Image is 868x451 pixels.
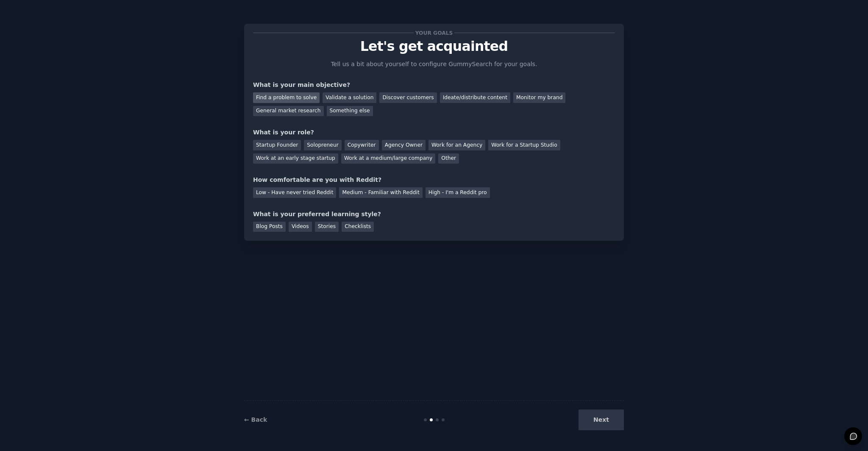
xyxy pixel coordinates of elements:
[341,153,435,164] div: Work at a medium/large company
[253,81,615,89] div: What is your main objective?
[253,153,338,164] div: Work at an early stage startup
[440,92,510,103] div: Ideate/distribute content
[327,106,373,117] div: Something else
[339,187,422,198] div: Medium - Familiar with Reddit
[426,187,490,198] div: High - I'm a Reddit pro
[379,92,437,103] div: Discover customers
[244,416,267,423] a: ← Back
[488,140,560,150] div: Work for a Startup Studio
[323,92,376,103] div: Validate a solution
[342,222,374,232] div: Checklists
[304,140,341,150] div: Solopreneur
[253,128,615,137] div: What is your role?
[428,140,485,150] div: Work for an Agency
[253,39,615,54] p: Let's get acquainted
[253,175,615,184] div: How comfortable are you with Reddit?
[414,28,454,37] span: Your goals
[253,222,286,232] div: Blog Posts
[253,106,324,117] div: General market research
[289,222,312,232] div: Videos
[315,222,339,232] div: Stories
[253,140,301,150] div: Startup Founder
[382,140,426,150] div: Agency Owner
[253,92,320,103] div: Find a problem to solve
[253,187,336,198] div: Low - Have never tried Reddit
[438,153,459,164] div: Other
[513,92,565,103] div: Monitor my brand
[253,210,615,219] div: What is your preferred learning style?
[327,60,541,69] p: Tell us a bit about yourself to configure GummySearch for your goals.
[345,140,379,150] div: Copywriter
